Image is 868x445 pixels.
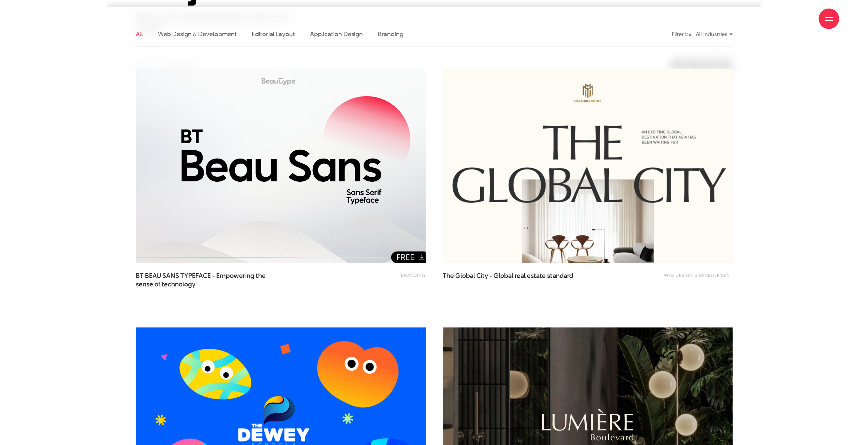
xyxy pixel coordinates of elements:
span: estate [527,271,546,280]
a: Web Design & Development [664,272,733,278]
span: The [443,271,454,280]
img: website bất động sản The Global City - Chuẩn mực bất động sản toàn cầu [443,69,733,263]
img: bt_beau_sans [121,59,440,272]
span: sense of technology [136,280,195,289]
span: - [489,271,492,280]
span: Global [455,271,475,280]
a: Branding [401,272,426,278]
a: BT BEAU SANS TYPEFACE - Empowering thesense of technology [136,271,272,288]
span: Global [494,271,513,280]
span: real [515,271,526,280]
span: standard [547,271,573,280]
a: The Global City - Global real estate standard [443,271,579,288]
span: BT BEAU SANS TYPEFACE - Empowering the [136,271,272,288]
span: City [476,271,488,280]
